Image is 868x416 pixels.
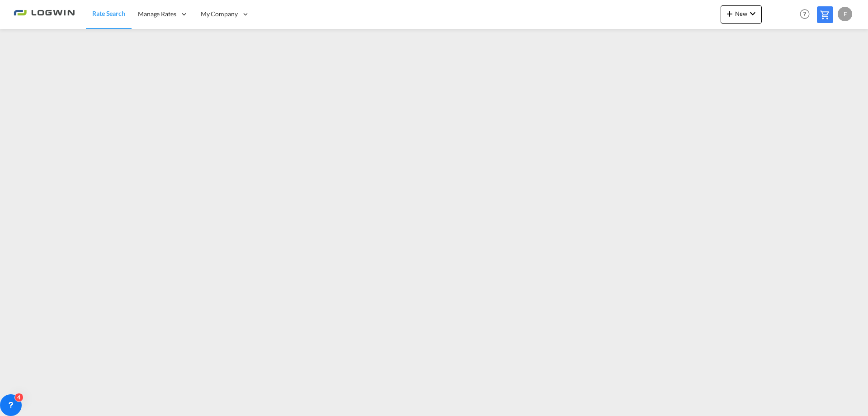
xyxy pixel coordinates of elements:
[721,5,762,24] button: icon-plus 400-fgNewicon-chevron-down
[797,6,812,22] span: Help
[92,10,125,17] span: Rate Search
[138,10,176,19] span: Manage Rates
[14,4,75,24] img: 2761ae10d95411efa20a1f5e0282d2d7.png
[747,8,758,19] md-icon: icon-chevron-down
[724,10,758,17] span: New
[797,6,817,23] div: Help
[724,8,735,19] md-icon: icon-plus 400-fg
[201,10,238,19] span: My Company
[838,7,852,21] div: F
